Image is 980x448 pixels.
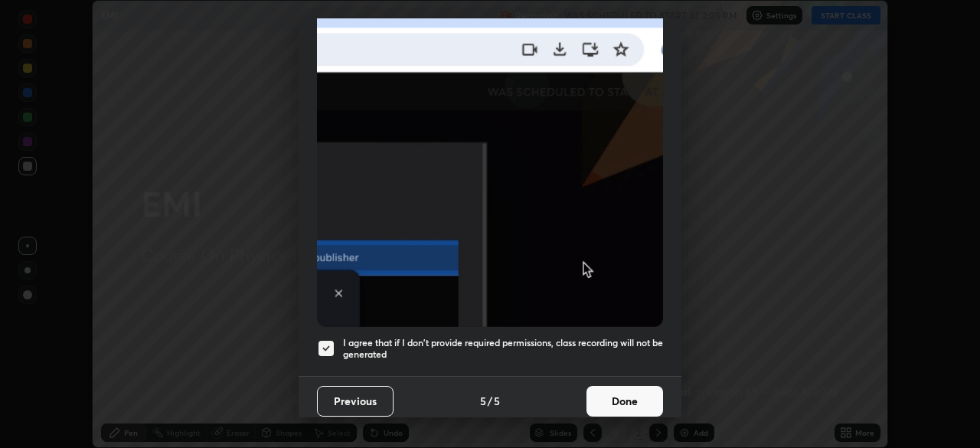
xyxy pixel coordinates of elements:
[317,386,394,417] button: Previous
[343,337,663,361] h5: I agree that if I don't provide required permissions, class recording will not be generated
[586,386,663,417] button: Done
[494,393,500,409] h4: 5
[480,393,486,409] h4: 5
[488,393,492,409] h4: /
